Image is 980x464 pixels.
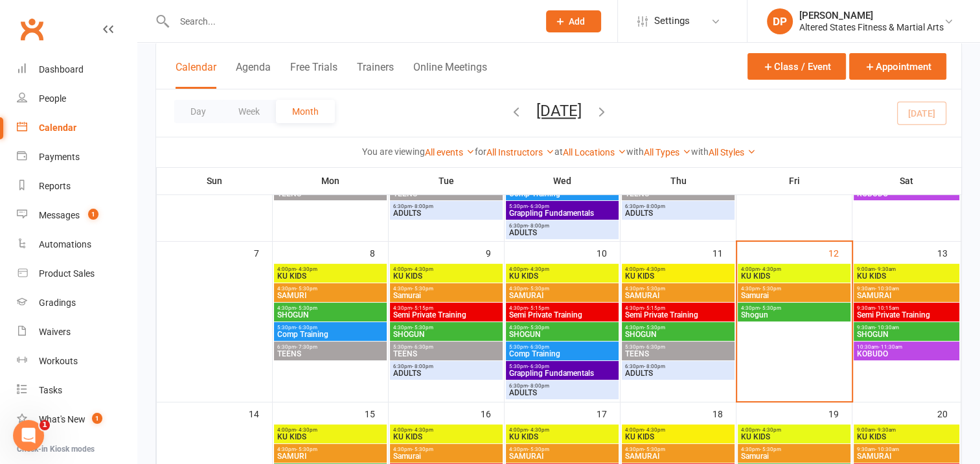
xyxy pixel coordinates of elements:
span: 6:30pm [624,203,732,209]
span: 6:30pm [277,344,384,350]
span: Samurai [740,292,848,299]
button: Add [546,10,601,32]
span: 4:30pm [393,305,500,311]
span: - 5:15pm [644,305,665,311]
span: 4:30pm [393,325,500,331]
span: TEENS [277,350,384,358]
span: ADULTS [624,209,732,217]
span: - 5:30pm [528,447,549,452]
span: 4:00pm [740,266,848,272]
span: 4:00pm [740,427,848,433]
button: Day [174,100,222,123]
span: TEENS [393,350,500,358]
span: 4:00pm [624,427,732,433]
span: 4:00pm [624,266,732,272]
th: Sat [852,167,961,194]
span: 4:30pm [624,325,732,331]
div: Dashboard [39,64,84,75]
button: Free Trials [290,61,337,89]
span: - 5:30pm [296,447,317,452]
div: 14 [249,402,272,424]
span: 4:30pm [740,447,848,452]
a: All Styles [709,147,756,157]
span: - 4:30pm [296,266,317,272]
span: - 4:30pm [412,427,433,433]
button: Calendar [176,61,216,89]
a: Workouts [17,347,137,376]
div: Payments [39,152,80,162]
span: 5:30pm [508,203,616,209]
a: Automations [17,230,137,259]
span: - 5:30pm [644,447,665,452]
span: SAMURAI [508,452,616,460]
button: Online Meetings [413,61,487,89]
span: 4:30pm [508,305,616,311]
span: Grappling Fundamentals [508,209,616,217]
span: 4:30pm [508,325,616,331]
span: 9:30am [856,305,957,311]
span: SHOGUN [393,331,500,338]
div: Product Sales [39,268,95,279]
span: 6:30pm [393,364,500,369]
span: SAMURAI [624,292,732,299]
div: DP [767,8,793,34]
a: People [17,84,137,113]
span: KU KIDS [277,272,384,280]
a: Calendar [17,113,137,143]
span: 4:30pm [277,447,384,452]
span: - 8:00pm [412,203,433,209]
span: 1 [88,209,98,220]
span: 6:30pm [393,203,500,209]
span: - 4:30pm [644,427,665,433]
div: 20 [937,402,961,424]
button: Class / Event [747,53,846,80]
a: Reports [17,172,137,201]
div: 15 [365,402,388,424]
th: Tue [389,167,505,194]
span: 6:30pm [508,223,616,229]
span: ADULTS [624,369,732,377]
span: TEENS [624,350,732,358]
div: 7 [254,242,272,263]
a: All Types [644,147,691,157]
span: - 5:30pm [760,286,781,292]
span: 4:30pm [624,305,732,311]
div: [PERSON_NAME] [799,10,944,21]
input: Search... [170,12,529,30]
span: 4:30pm [624,286,732,292]
th: Sun [157,167,273,194]
div: Altered States Fitness & Martial Arts [799,21,944,33]
span: 5:30pm [508,364,616,369]
span: Add [569,16,585,27]
span: - 10:30am [875,286,899,292]
span: Semi Private Training [393,311,500,319]
span: 4:30pm [508,447,616,452]
span: 5:30pm [508,344,616,350]
div: People [39,93,66,104]
div: 16 [481,402,504,424]
span: 5:30pm [277,325,384,331]
th: Fri [736,167,852,194]
span: - 5:30pm [644,325,665,331]
a: All events [425,147,475,157]
span: - 5:15pm [528,305,549,311]
a: All Instructors [486,147,554,157]
th: Mon [273,167,389,194]
span: - 7:30pm [296,344,317,350]
span: SHOGUN [277,311,384,319]
a: Clubworx [16,13,48,45]
span: - 5:30pm [296,305,317,311]
span: 4:00pm [393,427,500,433]
strong: with [626,146,644,157]
span: - 5:30pm [528,286,549,292]
span: 9:30am [856,325,957,331]
span: SAMURAI [624,452,732,460]
button: Month [276,100,335,123]
span: 4:30pm [740,305,848,311]
span: - 9:30am [875,266,896,272]
span: - 5:30pm [760,305,781,311]
span: 4:00pm [508,427,616,433]
div: 17 [597,402,620,424]
span: SHOGUN [856,331,957,338]
span: 4:30pm [393,447,500,452]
